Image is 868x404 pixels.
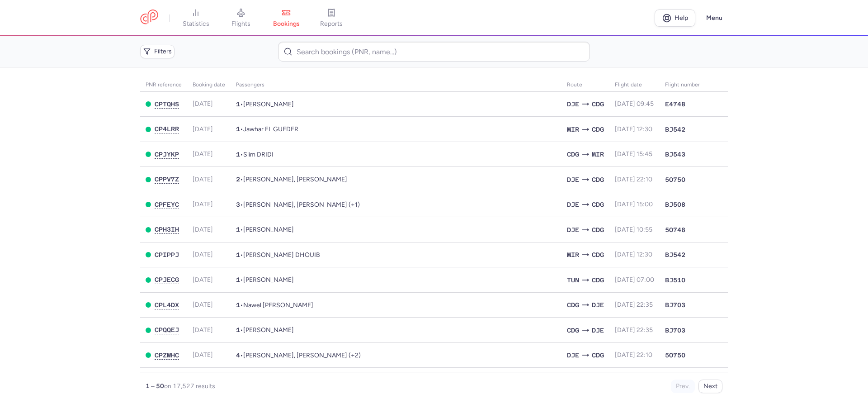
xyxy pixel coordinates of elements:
[187,78,231,92] th: Booking date
[592,99,604,109] span: CDG
[155,326,179,334] button: CPQQEJ
[236,251,240,258] span: 1
[675,14,688,21] span: Help
[164,382,215,390] span: on 17,527 results
[193,351,213,359] span: [DATE]
[567,325,579,335] span: CDG
[231,78,561,92] th: Passengers
[320,20,343,28] span: reports
[193,125,213,133] span: [DATE]
[701,10,728,27] button: Menu
[660,78,705,92] th: Flight number
[243,226,294,233] span: Wassila TEBIB
[155,125,179,133] button: CP4LRR
[243,176,347,183] span: Nabil BOUCHADAK, Feyrielle BOUCHADAK
[665,326,685,335] span: BJ703
[193,276,213,284] span: [DATE]
[278,42,590,62] input: Search bookings (PNR, name...)
[615,125,652,133] span: [DATE] 12:30
[615,226,652,233] span: [DATE] 10:55
[231,20,250,28] span: flights
[173,8,218,28] a: statistics
[140,10,158,26] a: CitizenPlane red outlined logo
[309,8,354,28] a: reports
[243,151,274,158] span: Slim DRIDI
[155,276,179,284] button: CPJECG
[236,176,240,183] span: 2
[236,125,298,133] span: •
[193,326,213,334] span: [DATE]
[615,276,654,284] span: [DATE] 07:00
[155,301,179,309] button: CPL4DX
[567,275,579,285] span: TUN
[236,226,294,233] span: •
[236,326,240,333] span: 1
[155,251,179,258] span: CPIPPJ
[243,251,320,259] span: Bader DHOUIB
[236,301,240,309] span: 1
[243,125,298,133] span: Jawhar EL GUEDER
[155,226,179,233] button: CPH3IH
[592,300,604,310] span: DJE
[243,301,313,309] span: Nawel ZINE ELABIDINE
[665,276,685,285] span: BJ510
[615,176,652,183] span: [DATE] 22:10
[567,350,579,360] span: DJE
[615,301,653,309] span: [DATE] 22:35
[193,200,213,208] span: [DATE]
[154,48,172,55] span: Filters
[140,78,187,92] th: PNR reference
[155,176,179,183] span: CPPV7Z
[665,200,685,209] span: BJ508
[155,100,179,108] span: CPTQHS
[567,99,579,109] span: DJE
[236,326,294,334] span: •
[155,352,179,359] button: CPZWHC
[561,78,609,92] th: Route
[193,176,213,183] span: [DATE]
[567,300,579,310] span: CDG
[698,380,722,393] button: Next
[243,201,360,209] span: Gilles ZIMMERMANN, Magali ZIMMERMANN, Bianca ZIMMERMANN
[665,300,685,309] span: BJ703
[155,151,179,158] span: CPJYKP
[155,352,179,359] span: CPZWHC
[592,325,604,335] span: DJE
[567,200,579,209] span: DJE
[609,78,660,92] th: flight date
[155,201,179,209] button: CPFEYC
[615,100,654,108] span: [DATE] 09:45
[592,350,604,360] span: CDG
[592,175,604,185] span: CDG
[592,124,604,134] span: CDG
[236,125,240,133] span: 1
[236,251,320,259] span: •
[236,176,347,183] span: •
[243,326,294,334] span: Leila KSIKSI
[655,10,695,27] a: Help
[615,351,652,359] span: [DATE] 22:10
[243,100,294,108] span: Rayane KESSIR
[236,226,240,233] span: 1
[671,380,695,393] button: Prev.
[273,20,300,28] span: bookings
[236,276,240,283] span: 1
[665,150,685,159] span: BJ543
[236,352,240,359] span: 4
[155,151,179,158] button: CPJYKP
[615,251,652,258] span: [DATE] 12:30
[155,125,179,133] span: CP4LRR
[183,20,209,28] span: statistics
[193,150,213,158] span: [DATE]
[236,151,274,158] span: •
[592,149,604,159] span: MIR
[243,276,294,284] span: Youssef ZAHMOUL
[665,175,685,184] span: 5O750
[193,301,213,309] span: [DATE]
[236,276,294,284] span: •
[155,100,179,108] button: CPTQHS
[236,201,240,208] span: 3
